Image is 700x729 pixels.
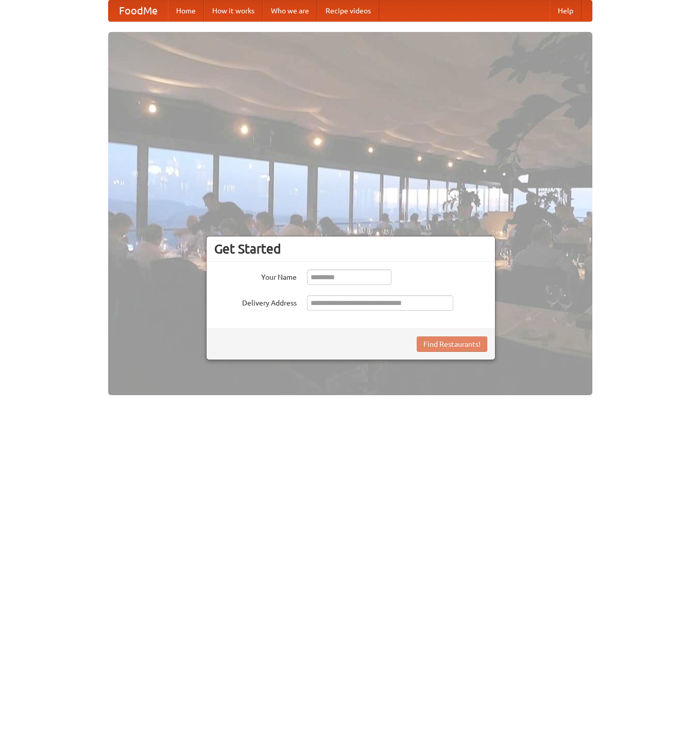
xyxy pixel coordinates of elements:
[214,241,487,257] h3: Get Started
[417,336,487,352] button: Find Restaurants!
[214,295,297,308] label: Delivery Address
[204,1,263,21] a: How it works
[550,1,582,21] a: Help
[317,1,379,21] a: Recipe videos
[263,1,317,21] a: Who we are
[214,269,297,282] label: Your Name
[168,1,204,21] a: Home
[109,1,168,21] a: FoodMe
